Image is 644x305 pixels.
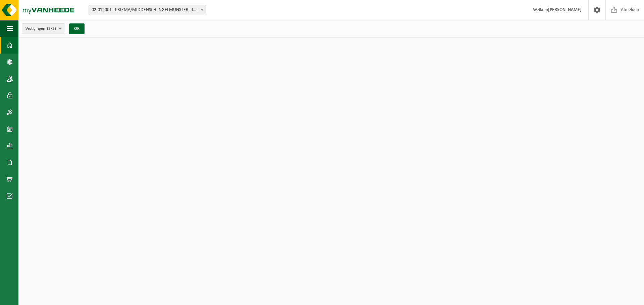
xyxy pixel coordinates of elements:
[69,23,85,34] button: OK
[89,5,206,15] span: 02-012001 - PRIZMA/MIDDENSCH INGELMUNSTER - INGELMUNSTER
[25,24,56,34] span: Vestigingen
[89,5,206,15] span: 02-012001 - PRIZMA/MIDDENSCH INGELMUNSTER - INGELMUNSTER
[22,23,65,33] button: Vestigingen(2/2)
[548,7,582,12] strong: [PERSON_NAME]
[47,26,56,31] count: (2/2)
